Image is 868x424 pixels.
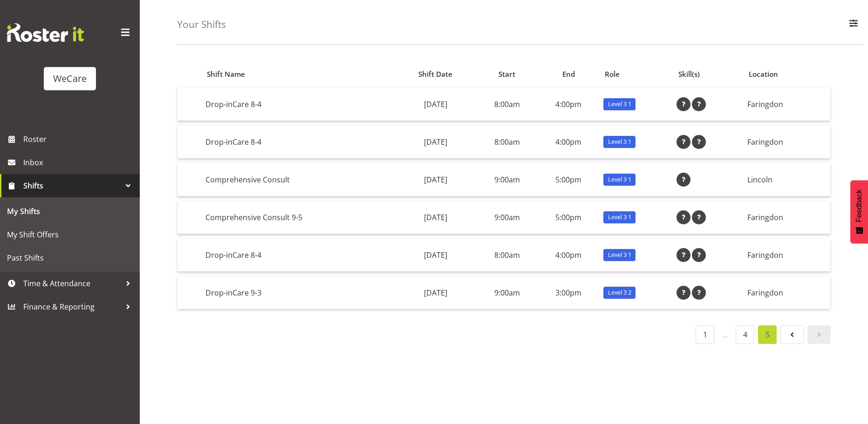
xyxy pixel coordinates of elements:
span: Time & Attendance [23,276,121,290]
span: Level 3 1 [608,250,631,259]
div: WeCare [53,72,87,86]
td: Drop-inCare 8-4 [202,88,394,121]
td: 8:00am [477,126,538,159]
td: 5:00pm [538,201,600,234]
td: Drop-inCare 8-4 [202,126,394,159]
button: Filter Employees [844,14,863,35]
td: 4:00pm [538,239,600,272]
a: 4 [736,325,754,344]
td: [DATE] [394,201,477,234]
span: Finance & Reporting [23,300,121,314]
span: Shifts [23,179,121,193]
span: My Shifts [7,204,133,218]
td: 8:00am [477,88,538,121]
span: Shift Name [207,69,245,80]
span: Level 3 1 [608,213,631,222]
td: Comprehensive Consult 9-5 [202,201,394,234]
td: Faringdon [744,201,831,234]
td: [DATE] [394,88,477,121]
span: Level 3 2 [608,288,631,297]
td: Faringdon [744,88,831,121]
span: Start [499,69,515,80]
td: Lincoln [744,163,831,196]
span: Location [749,69,778,80]
span: End [562,69,575,80]
a: 1 [696,325,714,344]
a: Past Shifts [2,246,137,269]
span: Past Shifts [7,251,133,265]
a: My Shifts [2,200,137,223]
td: 4:00pm [538,126,600,159]
span: Inbox [23,155,135,169]
span: My Shift Offers [7,228,133,242]
td: [DATE] [394,126,477,159]
button: Feedback - Show survey [850,180,868,243]
span: Roster [23,132,135,146]
td: [DATE] [394,239,477,272]
td: [DATE] [394,276,477,309]
td: 4:00pm [538,88,600,121]
img: Rosterit website logo [7,23,84,42]
td: 3:00pm [538,276,600,309]
td: 8:00am [477,239,538,272]
td: Comprehensive Consult [202,163,394,196]
td: Drop-inCare 9-3 [202,276,394,309]
a: My Shift Offers [2,223,137,246]
span: Level 3 1 [608,175,631,184]
span: Feedback [855,189,863,222]
td: Faringdon [744,126,831,159]
span: Role [605,69,620,80]
span: Skill(s) [678,69,700,80]
td: Drop-inCare 8-4 [202,239,394,272]
td: Faringdon [744,239,831,272]
td: 9:00am [477,163,538,196]
span: Level 3 1 [608,100,631,108]
h4: Your Shifts [177,19,226,30]
span: Level 3 1 [608,137,631,146]
td: 9:00am [477,276,538,309]
span: Shift Date [418,69,452,80]
td: 9:00am [477,201,538,234]
td: Faringdon [744,276,831,309]
td: [DATE] [394,163,477,196]
td: 5:00pm [538,163,600,196]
